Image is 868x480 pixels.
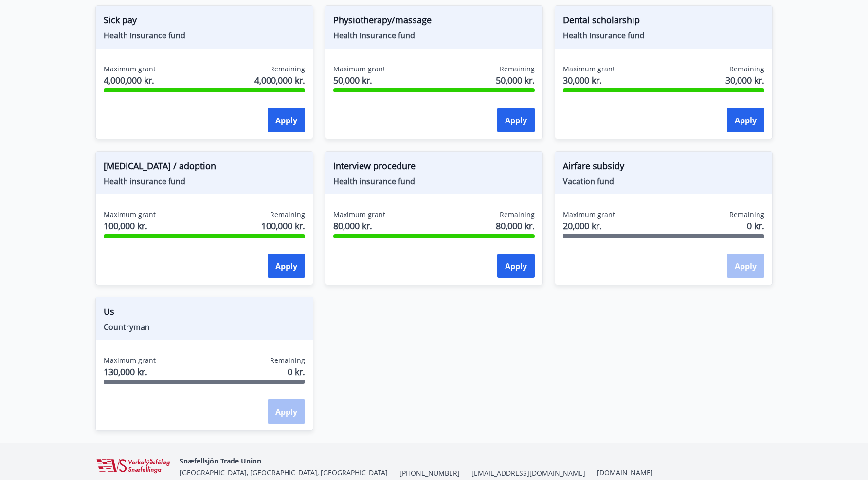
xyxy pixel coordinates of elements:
[261,220,305,232] font: 100,000 kr.
[104,176,185,187] font: Health insurance fund
[268,108,305,132] button: Apply
[497,254,535,278] button: Apply
[497,108,535,132] button: Apply
[729,210,764,219] font: Remaining
[563,210,615,219] font: Maximum grant
[288,366,305,377] font: 0 kr.
[563,14,640,26] font: Dental scholarship
[496,74,535,86] font: 50,000 kr.
[471,468,585,478] span: [EMAIL_ADDRESS][DOMAIN_NAME]
[563,176,614,187] font: Vacation fund
[333,160,416,171] font: Interview procedure
[270,356,305,365] font: Remaining
[254,74,305,86] font: 4,000,000 kr.
[104,30,185,41] font: Health insurance fund
[725,74,764,86] font: 30,000 kr.
[275,261,297,272] font: Apply
[95,458,172,475] img: WvRpJk2u6KDFA1HvFrCJUzbr97ECa5dHUCvez65j.png
[180,468,388,477] font: [GEOGRAPHIC_DATA], [GEOGRAPHIC_DATA], [GEOGRAPHIC_DATA]
[333,74,372,86] font: 50,000 kr.
[104,160,216,171] font: [MEDICAL_DATA] / adoption
[104,74,154,86] font: 4,000,000 kr.
[268,254,305,278] button: Apply
[500,210,535,219] font: Remaining
[104,322,150,332] font: Countryman
[180,456,261,465] font: Snæfellsjön Trade Union
[735,115,757,126] font: Apply
[563,160,624,171] font: Airfare subsidy
[727,108,764,132] button: Apply
[563,30,645,41] font: Health insurance fund
[505,115,527,126] font: Apply
[563,64,615,73] font: Maximum grant
[333,220,372,232] font: 80,000 kr.
[104,220,147,232] font: 100,000 kr.
[747,220,764,232] font: 0 kr.
[275,115,297,126] font: Apply
[333,64,385,73] font: Maximum grant
[500,64,535,73] font: Remaining
[270,64,305,73] font: Remaining
[496,220,535,232] font: 80,000 kr.
[505,261,527,272] font: Apply
[333,176,415,187] font: Health insurance fund
[333,14,432,26] font: Physiotherapy/massage
[333,210,385,219] font: Maximum grant
[729,64,764,73] font: Remaining
[270,210,305,219] font: Remaining
[597,468,653,477] a: [DOMAIN_NAME]
[104,356,156,365] font: Maximum grant
[104,14,137,26] font: Sick pay
[104,306,114,317] font: Us
[399,468,460,478] span: [PHONE_NUMBER]
[104,210,156,219] font: Maximum grant
[104,64,156,73] font: Maximum grant
[333,30,415,41] font: Health insurance fund
[563,220,602,232] font: 20,000 kr.
[104,366,147,377] font: 130,000 kr.
[563,74,602,86] font: 30,000 kr.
